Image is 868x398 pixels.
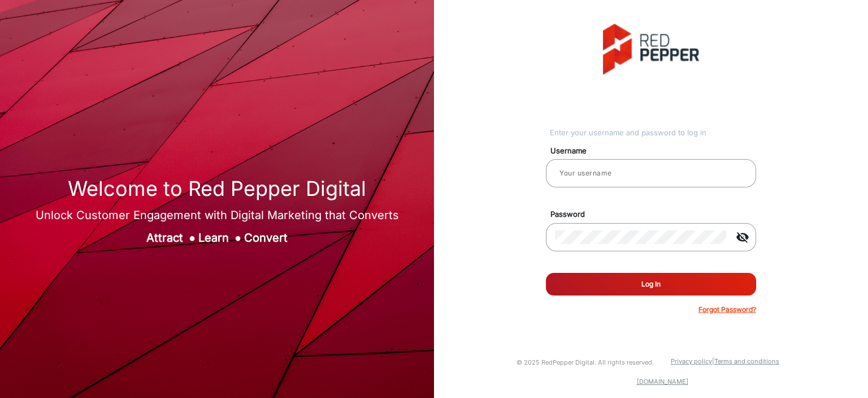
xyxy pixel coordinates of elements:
[517,358,654,366] small: © 2025 RedPepper Digital. All rights reserved.
[637,378,688,386] a: [DOMAIN_NAME]
[36,177,399,201] h1: Welcome to Red Pepper Digital
[36,229,399,246] div: Attract Learn Convert
[550,127,756,139] div: Enter your username and password to log in
[542,209,769,220] mat-label: Password
[546,273,756,296] button: Log In
[189,231,196,245] span: ●
[603,24,699,75] img: vmg-logo
[671,357,712,365] a: Privacy policy
[555,166,747,180] input: Your username
[712,357,714,365] a: |
[235,231,241,245] span: ●
[542,145,769,157] mat-label: Username
[729,230,756,244] mat-icon: visibility_off
[714,357,779,365] a: Terms and conditions
[36,207,399,224] div: Unlock Customer Engagement with Digital Marketing that Converts
[698,305,756,315] p: Forgot Password?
